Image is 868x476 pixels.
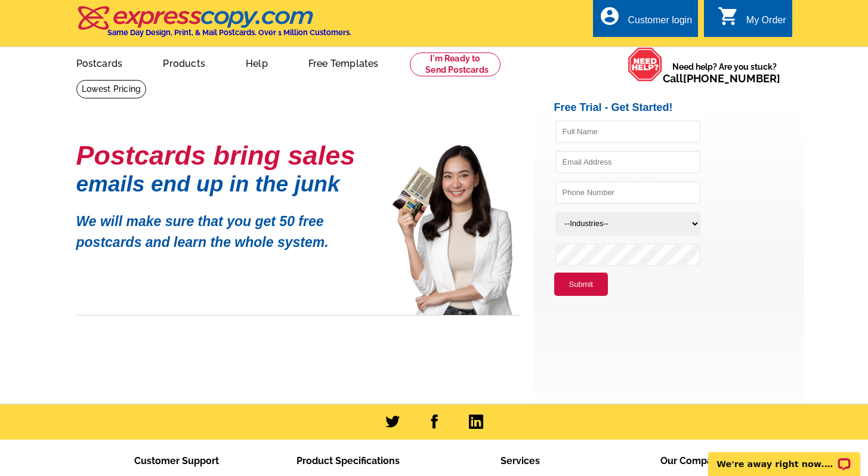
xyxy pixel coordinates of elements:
a: Free Templates [289,48,398,76]
span: Customer Support [134,455,219,466]
h2: Free Trial - Get Started! [554,101,804,115]
span: Services [501,455,540,466]
h1: emails end up in the junk [76,178,375,190]
a: [PHONE_NUMBER] [683,72,780,85]
a: Same Day Design, Print, & Mail Postcards. Over 1 Million Customers. [76,14,351,37]
h1: Postcards bring sales [76,145,375,166]
div: Customer login [628,15,692,32]
input: Full Name [555,120,700,143]
input: Phone Number [555,181,700,204]
span: Product Specifications [296,455,400,466]
p: We will make sure that you get 50 free postcards and learn the whole system. [76,202,375,252]
a: Help [227,48,287,76]
i: shopping_cart [718,5,739,27]
span: Call [663,72,780,85]
button: Submit [554,273,608,296]
span: Need help? Are you stuck? [663,61,786,85]
div: My Order [746,15,786,32]
h4: Same Day Design, Print, & Mail Postcards. Over 1 Million Customers. [107,28,351,37]
input: Email Address [555,151,700,174]
i: account_circle [599,5,620,27]
a: Postcards [57,48,142,76]
a: account_circle Customer login [599,13,692,28]
iframe: LiveChat chat widget [700,438,868,476]
img: help [628,47,663,82]
a: Products [144,48,224,76]
a: shopping_cart My Order [718,13,786,28]
span: Our Company [660,455,724,466]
